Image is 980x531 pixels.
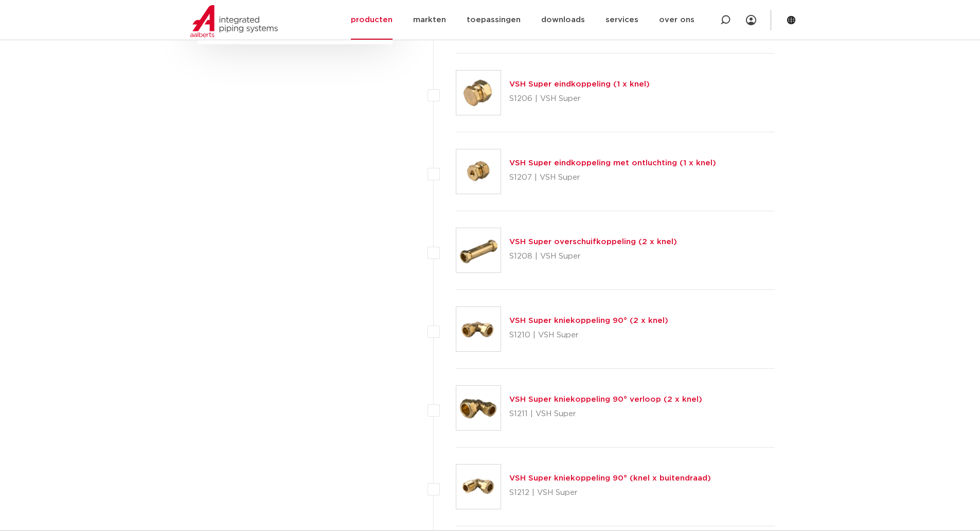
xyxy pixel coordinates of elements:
[509,248,677,265] p: S1208 | VSH Super
[456,386,501,430] img: Thumbnail for VSH Super kniekoppeling 90° verloop (2 x knel)
[509,396,702,403] a: VSH Super kniekoppeling 90° verloop (2 x knel)
[509,91,650,107] p: S1206 | VSH Super
[456,307,501,351] img: Thumbnail for VSH Super kniekoppeling 90° (2 x knel)
[456,465,501,509] img: Thumbnail for VSH Super kniekoppeling 90° (knel x buitendraad)
[509,327,668,344] p: S1210 | VSH Super
[509,317,668,324] a: VSH Super kniekoppeling 90° (2 x knel)
[509,238,677,246] a: VSH Super overschuifkoppeling (2 x knel)
[509,485,711,501] p: S1212 | VSH Super
[456,71,501,115] img: Thumbnail for VSH Super eindkoppeling (1 x knel)
[456,149,501,194] img: Thumbnail for VSH Super eindkoppeling met ontluchting (1 x knel)
[509,169,716,186] p: S1207 | VSH Super
[509,474,711,482] a: VSH Super kniekoppeling 90° (knel x buitendraad)
[509,406,702,422] p: S1211 | VSH Super
[509,80,650,88] a: VSH Super eindkoppeling (1 x knel)
[456,228,501,272] img: Thumbnail for VSH Super overschuifkoppeling (2 x knel)
[509,159,716,167] a: VSH Super eindkoppeling met ontluchting (1 x knel)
